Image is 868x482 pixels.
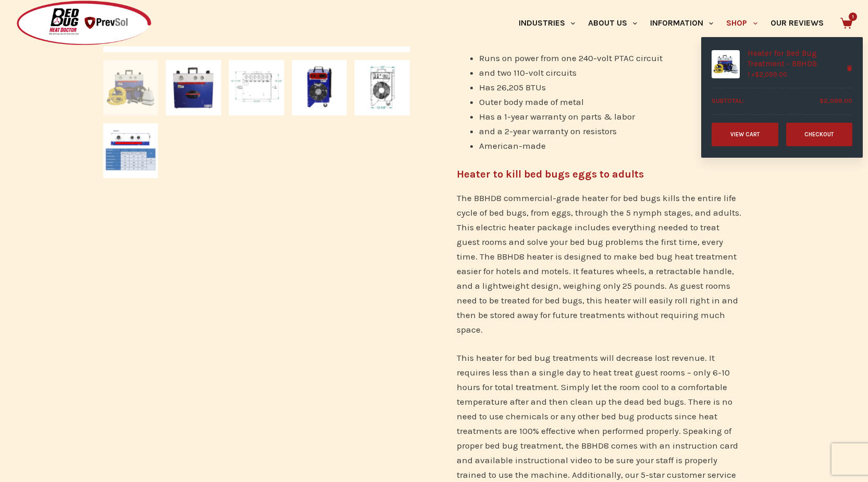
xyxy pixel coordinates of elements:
[479,109,744,124] li: Has a 1-year warranty on parts & labor
[8,4,40,36] button: Open LiveChat chat widget
[842,61,857,75] a: Remove Heater for Bed Bug Treatment - BBHD8 from cart
[457,191,744,337] p: The BBHD8 commercial-grade heater for bed bugs kills the entire life cycle of bed bugs, from eggs...
[479,138,744,153] li: American-made
[229,60,284,115] img: Front side dimensions of the BBHD8 electric heater
[103,123,158,179] img: BBHD8 electrical specifications for bed bug heat treatment
[479,95,744,109] li: Outer body made of metal
[786,123,853,146] a: Checkout
[479,65,744,80] li: and two 110-volt circuits
[292,60,347,115] img: BBHD8 side view of the built in fan
[755,70,759,78] span: $
[748,70,787,78] span: 1 ×
[820,97,824,104] span: $
[479,80,744,95] li: Has 26,205 BTUs
[712,96,744,107] strong: Subtotal:
[820,97,852,104] bdi: 2,099.00
[712,123,778,146] a: View cart
[103,60,158,115] img: BBHD8 Heater for Bed Bug Treatment - full package
[755,70,787,78] bdi: 2,099.00
[354,60,410,115] img: BBHD8 heater side view dimensions
[457,168,644,180] strong: Heater to kill bed bugs eggs to adults
[748,49,842,69] a: Heater for Bed Bug Treatment - BBHD8
[712,50,740,78] img: BBHD8 Heater for Bed Bug Treatment - full package
[849,13,857,21] span: 1
[479,124,744,138] li: and a 2-year warranty on resistors
[479,51,744,65] li: Runs on power from one 240-volt PTAC circuit
[166,60,221,115] img: Front of the BBHD8 Bed Bug Heater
